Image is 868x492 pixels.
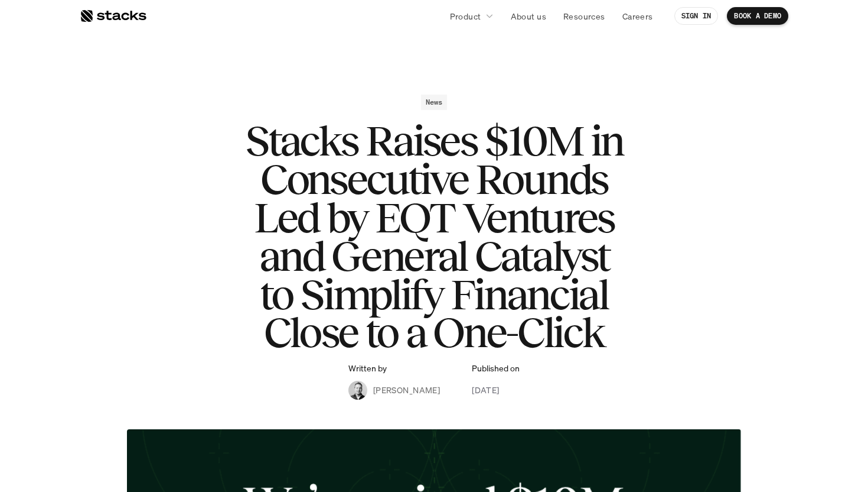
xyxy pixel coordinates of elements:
h1: Stacks Raises $10M in Consecutive Rounds Led by EQT Ventures and General Catalyst to Simplify Fin... [198,122,670,352]
p: Written by [348,364,387,374]
p: BOOK A DEMO [734,12,781,20]
p: Published on [472,364,520,374]
h2: News [426,98,443,106]
p: About us [511,10,546,22]
p: Careers [622,10,653,22]
p: Product [450,10,481,22]
img: Albert [348,381,367,400]
p: Resources [563,10,605,22]
a: SIGN IN [674,7,719,25]
p: [DATE] [472,384,500,396]
a: Resources [556,5,612,27]
a: About us [504,5,553,27]
p: [PERSON_NAME] [373,384,440,396]
a: Careers [615,5,660,27]
a: BOOK A DEMO [727,7,788,25]
p: SIGN IN [681,12,712,20]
